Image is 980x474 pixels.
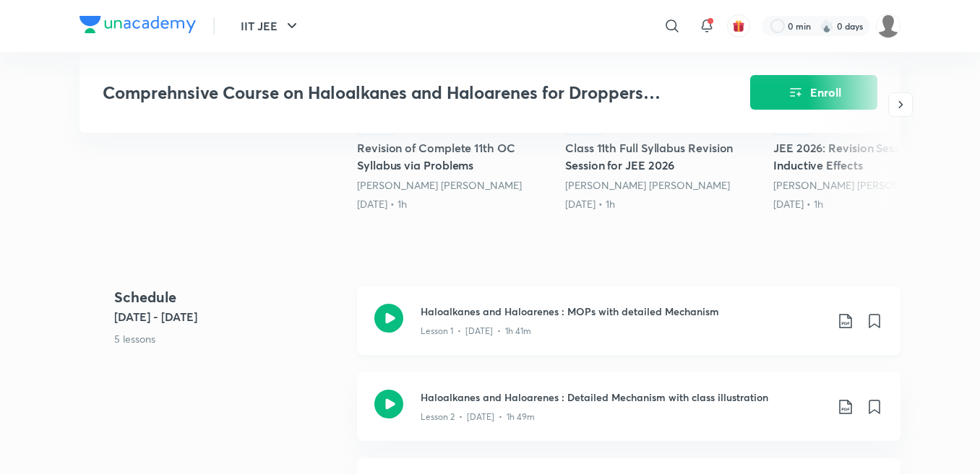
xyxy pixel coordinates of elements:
[114,331,345,346] p: 5 lessons
[357,197,554,211] div: 27th Apr • 1h
[79,16,196,33] img: Company Logo
[421,325,531,338] p: Lesson 1 • [DATE] • 1h 41m
[727,14,750,38] button: avatar
[357,178,554,193] div: Mohammad Kashif Alam
[357,178,522,192] a: [PERSON_NAME] [PERSON_NAME]
[357,139,554,174] h5: Revision of Complete 11th OC Syllabus via Problems
[565,178,762,193] div: Mohammad Kashif Alam
[114,286,345,308] h4: Schedule
[114,308,345,325] h5: [DATE] - [DATE]
[773,197,970,211] div: 18th Jun • 1h
[750,75,877,110] button: Enroll
[773,178,970,193] div: Mohammad Kashif Alam
[565,197,762,211] div: 4th Jun • 1h
[421,304,825,319] h3: Haloalkanes and Haloarenes : MOPs with detailed Mechanism
[565,178,730,192] a: [PERSON_NAME] [PERSON_NAME]
[773,139,970,174] h5: JEE 2026: Revision Session on Inductive Effects
[820,19,834,33] img: streak
[421,411,535,423] p: Lesson 2 • [DATE] • 1h 49m
[421,390,825,405] h3: Haloalkanes and Haloarenes : Detailed Mechanism with class illustration
[103,82,669,103] h3: Comprehnsive Course on Haloalkanes and Haloarenes for Droppers 2025
[232,12,309,40] button: IIT JEE
[357,372,901,458] a: Haloalkanes and Haloarenes : Detailed Mechanism with class illustrationLesson 2 • [DATE] • 1h 49m
[79,16,196,37] a: Company Logo
[773,178,938,192] a: [PERSON_NAME] [PERSON_NAME]
[357,286,901,372] a: Haloalkanes and Haloarenes : MOPs with detailed MechanismLesson 1 • [DATE] • 1h 41m
[565,139,762,174] h5: Class 11th Full Syllabus Revision Session for JEE 2026
[732,19,745,32] img: avatar
[876,14,901,38] img: kavin Goswami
